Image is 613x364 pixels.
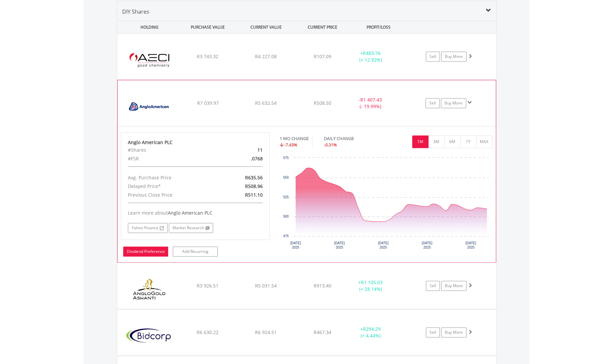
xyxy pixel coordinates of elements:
div: + (+ 28.14%) [346,279,396,292]
span: R508.96 [245,183,263,189]
a: Dividend Preference [123,247,168,257]
button: 1M [412,135,429,148]
div: .0768 [219,154,268,163]
text: 525 [283,195,289,199]
div: CURRENT PRICE [296,21,349,33]
a: Add Recurring [173,247,218,257]
span: R508.50 [314,100,331,106]
div: Learn more about [128,210,263,216]
text: 475 [283,234,289,238]
button: MAX [476,135,492,148]
div: PURCHASE VALUE [179,21,236,33]
text: [DATE] 2025 [334,241,345,249]
span: R294.29 [363,326,381,332]
img: EQU.ZA.AFE.png [121,42,178,78]
div: Previous Close Price [123,191,219,199]
text: [DATE] 2025 [422,241,433,249]
span: R6 630.22 [197,329,218,335]
span: R5 031.54 [255,282,277,289]
text: [DATE] 2025 [290,241,301,249]
span: R511.10 [245,192,263,198]
div: Chart. Highcharts interactive chart. [280,154,492,254]
span: R6 924.51 [255,329,277,335]
div: HOLDING [118,21,178,33]
div: DAILY CHANGE [324,135,377,142]
span: R3 743.32 [197,53,218,60]
div: Delayed Price* [123,182,219,191]
a: Sell [426,327,440,337]
text: [DATE] 2025 [378,241,389,249]
span: R1 407.43 [360,96,382,103]
div: #Shares [123,146,219,154]
text: [DATE] 2025 [465,241,476,249]
a: Sell [426,98,440,108]
a: Buy More [441,98,466,108]
span: R913.40 [314,282,331,289]
span: R1 105.03 [361,279,383,285]
span: R635.56 [245,174,263,181]
div: - (- 19.99%) [345,96,395,110]
span: R483.76 [363,50,381,56]
svg: Interactive chart [280,154,492,254]
a: Sell [426,52,440,62]
div: PROFIT/LOSS [350,21,407,33]
a: Buy More [441,52,466,62]
img: EQU.ZA.ANG.png [121,271,178,307]
text: 550 [283,176,289,179]
div: + (+ 12.92%) [346,50,396,63]
div: CURRENT VALUE [238,21,295,33]
a: Sell [426,281,440,291]
div: #FSR [123,154,219,163]
span: -7.43% [284,142,297,148]
div: Anglo American PLC [128,139,263,146]
img: EQU.ZA.AGL.png [121,89,178,124]
span: R4 227.08 [255,53,277,60]
button: 1Y [460,135,476,148]
text: 575 [283,156,289,160]
span: R3 926.51 [197,282,218,289]
span: R5 632.54 [255,100,277,106]
span: Anglo American PLC [168,210,212,216]
span: R107.09 [314,53,331,60]
text: 500 [283,215,289,218]
img: EQU.ZA.BID.png [121,318,178,354]
span: -0.31% [324,142,337,148]
div: Avg. Purchase Price [123,173,219,182]
span: R467.34 [314,329,331,335]
a: Buy More [441,281,466,291]
div: 11 [219,146,268,154]
a: Market Research [169,223,213,233]
span: R7 039.97 [197,100,218,106]
button: 6M [444,135,460,148]
span: DIY Shares [122,8,149,15]
a: Buy More [441,327,466,337]
div: + (+ 4.44%) [346,326,396,339]
div: 1 MO CHANGE [280,135,309,142]
a: Yahoo Finance [128,223,167,233]
button: 3M [428,135,445,148]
